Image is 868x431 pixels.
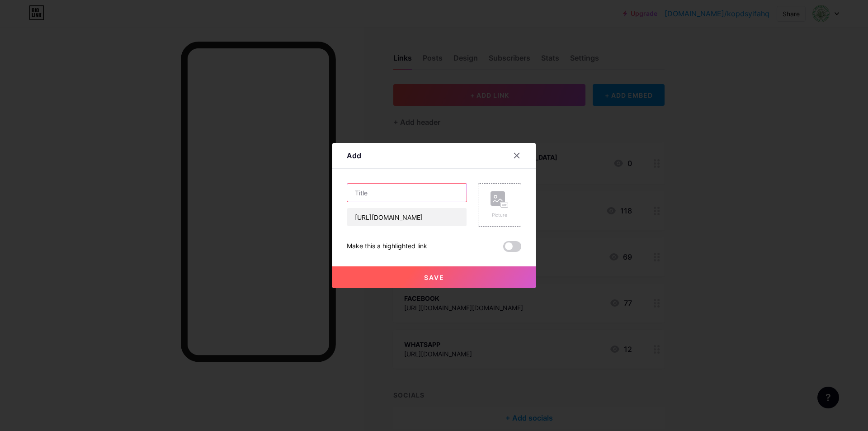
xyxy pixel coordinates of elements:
[347,150,361,161] div: Add
[347,184,467,202] input: Title
[347,241,427,252] div: Make this a highlighted link
[491,212,509,218] div: Picture
[424,274,444,281] span: Save
[347,208,467,226] input: URL
[332,266,536,288] button: Save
